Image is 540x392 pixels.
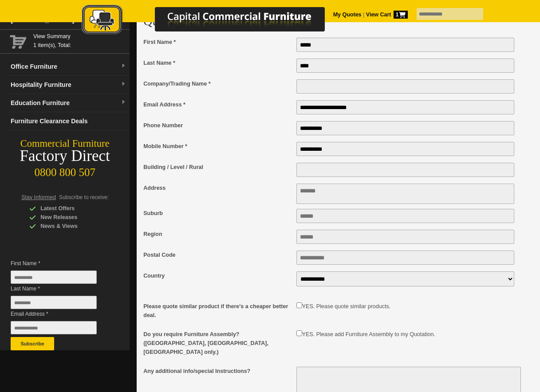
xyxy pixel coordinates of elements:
[143,251,292,259] span: Postal Code
[7,112,130,130] a: Furniture Clearance Deals
[143,184,292,192] span: Address
[11,259,108,268] span: First Name *
[7,58,130,76] a: Office Furnituredropdown
[11,310,108,318] span: Email Address *
[29,213,114,222] div: New Releases
[21,194,56,200] span: Stay Informed
[11,284,108,293] span: Last Name *
[143,100,292,109] span: Email Address *
[121,82,126,87] img: dropdown
[143,121,292,130] span: Phone Number
[296,163,514,177] input: Building / Level / Rural
[364,12,407,18] a: View Cart1
[33,32,126,48] span: 1 item(s), Total:
[296,209,514,223] input: Suburb
[366,12,408,18] strong: View Cart
[296,121,514,135] input: Phone Number
[7,76,130,94] a: Hospitality Furnituredropdown
[296,38,514,52] input: First Name *
[29,222,114,231] div: News & Views
[296,251,514,265] input: Postal Code
[143,302,292,320] span: Please quote similar product if there's a cheaper better deal.
[296,330,302,336] input: Do you require Furniture Assembly? (Auckland, Wellington, Christchurch only.)
[11,321,97,334] input: Email Address *
[296,79,514,94] input: Company/Trading Name *
[296,230,514,244] input: Region
[11,337,54,350] button: Subscribe
[143,209,292,218] span: Suburb
[121,63,126,69] img: dropdown
[143,142,292,151] span: Mobile Number *
[143,230,292,239] span: Region
[57,4,368,37] img: Capital Commercial Furniture Logo
[7,94,130,112] a: Education Furnituredropdown
[11,296,97,309] input: Last Name *
[143,330,292,357] span: Do you require Furniture Assembly? ([GEOGRAPHIC_DATA], [GEOGRAPHIC_DATA], [GEOGRAPHIC_DATA] only.)
[59,194,109,200] span: Subscribe to receive:
[29,204,114,213] div: Latest Offers
[296,142,514,156] input: Mobile Number *
[394,11,408,19] span: 1
[302,331,435,337] label: YES. Please add Furniture Assembly to my Quotation.
[143,367,292,376] span: Any additional info/special Instructions?
[296,184,514,204] textarea: Address
[11,270,97,284] input: First Name *
[296,302,302,308] input: Please quote similar product if there's a cheaper better deal.
[296,59,514,73] input: Last Name *
[143,163,292,172] span: Building / Level / Rural
[143,59,292,67] span: Last Name *
[296,271,514,286] select: Country
[33,32,126,41] a: View Summary
[143,79,292,88] span: Company/Trading Name *
[121,100,126,105] img: dropdown
[296,100,514,114] input: Email Address *
[143,271,292,280] span: Country
[57,4,368,39] a: Capital Commercial Furniture Logo
[302,303,390,310] label: YES. Please quote similar products.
